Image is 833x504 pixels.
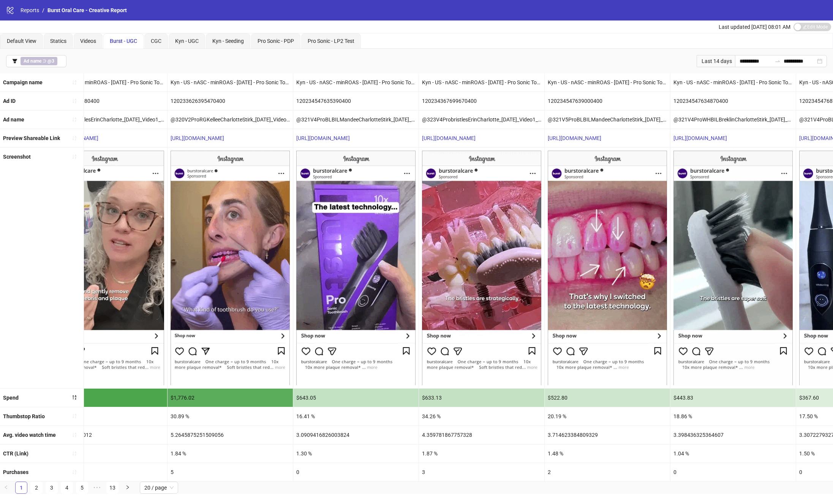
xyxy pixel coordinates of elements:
b: Campaign name [3,79,43,85]
span: Kyn - Seeding [212,38,244,44]
div: 34.26 % [419,407,544,425]
div: 1.87 % [419,444,544,463]
div: @323V4ProbristlesErinCharlotte_[DATE]_Video1_Brand_Testimonial_ProSonicToothBrush_BurstOralCare__... [419,110,544,129]
span: Kyn - UGC [175,38,199,44]
span: sort-ascending [72,451,77,456]
a: 4 [61,482,73,493]
b: @3 [47,58,54,64]
span: left [4,485,8,490]
div: 0 [670,463,796,481]
div: @321V5ProBLBILMandeeCharlotteStirk_[DATE]_Video1_Brand_Testimonial_ProSonicToothBrush_BurstOralCa... [545,110,670,129]
b: Ad name [24,58,41,64]
button: Ad name ∋ @3 [6,55,66,67]
span: sort-descending [72,395,77,400]
li: Next Page [122,482,134,494]
span: Default View [7,38,36,44]
div: $633.13 [419,389,544,407]
div: @321V4ProWHBILBreklinCharlotteStirk_[DATE]_Video1_Brand_Testimonial_ProSonicToothBrush_BurstOralC... [670,110,796,129]
div: 1.30 % [293,444,419,463]
b: CTR (Link) [3,450,28,457]
div: Kyn - US - nASC - minROAS - [DATE] - Pro Sonic Toothbrush - PDP [42,73,167,91]
li: 13 [106,482,119,494]
span: 20 / page [144,482,174,493]
div: @323V4ProbristlesErinCharlotte_[DATE]_Video1_Brand_Testimonial_ProSonicToothBrush_BurstOralCare__... [42,110,167,129]
b: Ad ID [3,98,16,104]
a: 13 [107,482,118,493]
div: 120234367699670400 [419,92,544,110]
div: 120233626395470400 [168,92,293,110]
li: 4 [61,482,73,494]
img: Screenshot 120234547639000400 [548,151,667,385]
span: Burst - UGC [110,38,137,44]
div: 1 [42,463,167,481]
div: 5.2645875251509056 [168,426,293,444]
a: [URL][DOMAIN_NAME] [296,135,350,141]
div: Kyn - US - nASC - minROAS - [DATE] - Pro Sonic Toothbrush [168,73,293,91]
div: 4.359781867757328 [419,426,544,444]
li: 2 [30,482,43,494]
span: sort-ascending [72,413,77,419]
a: [URL][DOMAIN_NAME] [548,135,601,141]
div: 3.398436325364607 [670,426,796,444]
span: Pro Sonic - LP2 Test [308,38,354,44]
div: 0.75 % [42,444,167,463]
div: 39.60 % [42,407,167,425]
div: Kyn - US - nASC - minROAS - [DATE] - Pro Sonic Toothbrush - LP2 [419,73,544,91]
span: Videos [80,38,96,44]
b: Ad name [3,117,24,123]
b: Avg. video watch time [3,432,56,438]
div: 3.714623384809329 [545,426,670,444]
div: 30.89 % [168,407,293,425]
a: 2 [31,482,42,493]
img: Screenshot 120233626395470400 [171,151,290,385]
a: 3 [46,482,57,493]
div: 2 [545,463,670,481]
span: swap-right [775,58,781,64]
span: Pro Sonic - PDP [258,38,294,44]
span: filter [12,58,17,64]
img: Screenshot 120234547635390400 [296,151,416,385]
div: $522.80 [545,389,670,407]
div: 120234367550880400 [42,92,167,110]
div: 1.48 % [545,444,670,463]
div: $1,945.49 [42,389,167,407]
div: 120234547639000400 [545,92,670,110]
div: 18.86 % [670,407,796,425]
div: 16.41 % [293,407,419,425]
span: sort-ascending [72,135,77,141]
div: 1.04 % [670,444,796,463]
b: Preview Shareable Link [3,135,60,141]
b: Spend [3,395,19,401]
div: 3 [419,463,544,481]
div: Kyn - US - nASC - minROAS - [DATE] - Pro Sonic Toothbrush - PDP [670,73,796,91]
b: Purchases [3,469,28,475]
div: Kyn - US - nASC - minROAS - [DATE] - Pro Sonic Toothbrush - PDP [293,73,419,91]
span: Statics [50,38,66,44]
span: sort-ascending [72,80,77,85]
li: / [42,6,44,14]
div: @321V4ProBLBILMandeeCharlotteStirk_[DATE]_Video1_Brand_Testimonial_ProSonicToothBrush_BurstOralCa... [293,110,419,129]
div: 20.19 % [545,407,670,425]
span: to [775,58,781,64]
a: 1 [16,482,27,493]
span: sort-ascending [72,432,77,438]
li: Next 5 Pages [91,482,103,494]
img: Screenshot 120234367550880400 [45,151,164,385]
div: Page Size [140,482,178,494]
div: 3.0909416826003824 [293,426,419,444]
span: Burst Oral Care - Creative Report [47,7,127,13]
div: 1.84 % [168,444,293,463]
div: Last 14 days [697,55,735,67]
span: right [125,485,130,490]
div: $1,776.02 [168,389,293,407]
span: CGC [151,38,161,44]
div: 0 [293,463,419,481]
li: 3 [46,482,58,494]
span: sort-ascending [72,117,77,122]
img: Screenshot 120234547634870400 [673,151,793,385]
span: sort-ascending [72,154,77,159]
div: $443.83 [670,389,796,407]
span: ••• [91,482,103,494]
button: right [122,482,134,494]
div: 4.33242206235012 [42,426,167,444]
